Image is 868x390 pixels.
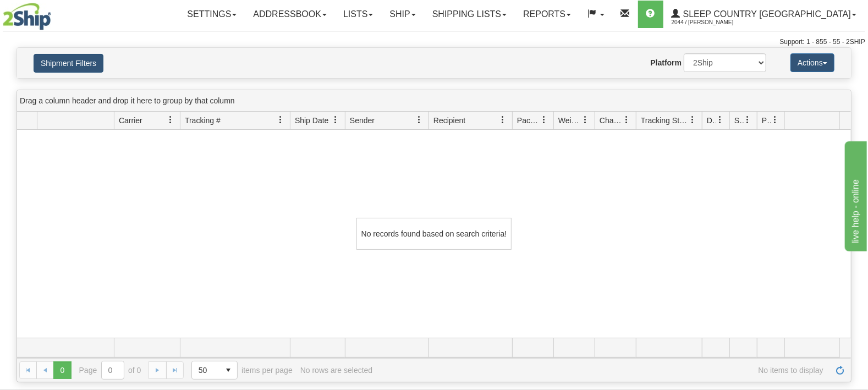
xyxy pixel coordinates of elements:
[766,111,784,129] a: Pickup Status filter column settings
[672,17,754,28] span: 2044 / [PERSON_NAME]
[161,111,180,129] a: Carrier filter column settings
[433,115,465,126] span: Recipient
[600,115,623,126] span: Charge
[680,9,851,19] span: Sleep Country [GEOGRAPHIC_DATA]
[711,111,729,129] a: Delivery Status filter column settings
[179,1,245,28] a: Settings
[356,218,512,250] div: No records found based on search criteria!
[199,365,213,376] span: 50
[650,57,682,68] label: Platform
[3,3,51,30] img: logo2044.jpg
[185,115,221,126] span: Tracking #
[381,1,424,28] a: Ship
[295,115,328,126] span: Ship Date
[119,115,142,126] span: Carrier
[219,361,237,379] span: select
[663,1,865,28] a: Sleep Country [GEOGRAPHIC_DATA] 2044 / [PERSON_NAME]
[707,115,716,126] span: Delivery Status
[517,115,540,126] span: Packages
[683,111,702,129] a: Tracking Status filter column settings
[424,1,515,28] a: Shipping lists
[326,111,345,129] a: Ship Date filter column settings
[335,1,381,28] a: Lists
[843,139,867,251] iframe: chat widget
[831,361,849,379] a: Refresh
[515,1,579,28] a: Reports
[53,361,71,379] span: Page 0
[558,115,581,126] span: Weight
[738,111,757,129] a: Shipment Issues filter column settings
[734,115,744,126] span: Shipment Issues
[191,361,293,380] span: items per page
[380,366,823,375] span: No items to display
[79,361,141,380] span: Page of 0
[17,90,851,112] div: grid grouping header
[8,7,102,20] div: live help - online
[271,111,290,129] a: Tracking # filter column settings
[493,111,512,129] a: Recipient filter column settings
[3,37,865,47] div: Support: 1 - 855 - 55 - 2SHIP
[245,1,335,28] a: Addressbook
[790,53,834,72] button: Actions
[617,111,636,129] a: Charge filter column settings
[410,111,428,129] a: Sender filter column settings
[34,54,103,73] button: Shipment Filters
[641,115,689,126] span: Tracking Status
[350,115,375,126] span: Sender
[191,361,238,380] span: Page sizes drop down
[300,366,373,375] div: No rows are selected
[535,111,553,129] a: Packages filter column settings
[576,111,595,129] a: Weight filter column settings
[762,115,771,126] span: Pickup Status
